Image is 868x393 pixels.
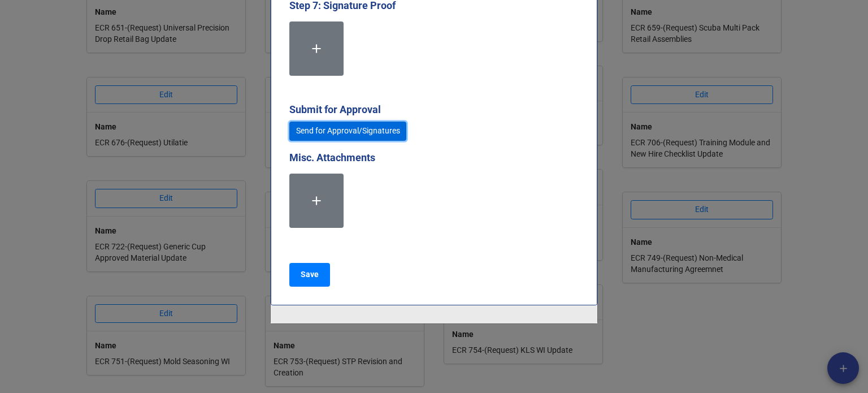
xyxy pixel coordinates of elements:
b: Save [301,269,319,280]
b: Submit for Approval [289,103,381,115]
label: Misc. Attachments [289,150,375,166]
button: Save [289,263,330,287]
a: Send for Approval/Signatures [289,122,406,141]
